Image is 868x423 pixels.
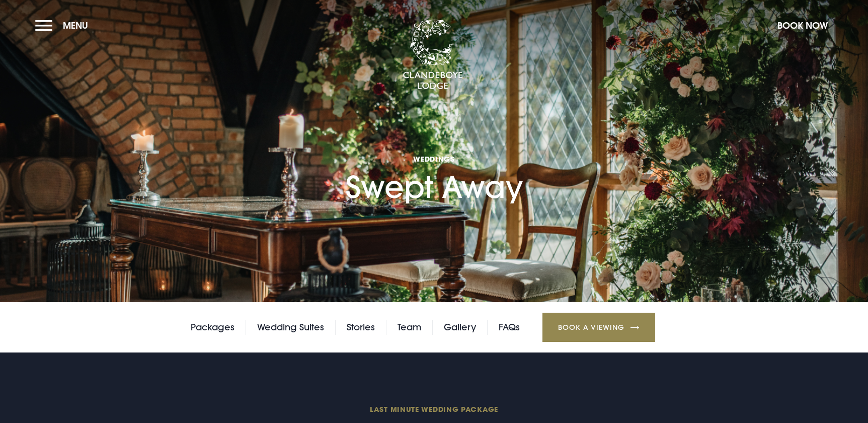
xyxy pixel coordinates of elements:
[398,320,421,335] a: Team
[347,320,375,335] a: Stories
[191,320,234,335] a: Packages
[499,320,520,335] a: FAQs
[444,320,476,335] a: Gallery
[257,320,324,335] a: Wedding Suites
[542,313,655,342] a: Book a Viewing
[194,404,673,414] span: Last minute wedding package
[35,15,93,36] button: Menu
[772,15,833,36] button: Book Now
[63,20,88,31] span: Menu
[346,154,523,164] span: Weddings
[403,20,463,90] img: Clandeboye Lodge
[346,102,523,205] h1: Swept Away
